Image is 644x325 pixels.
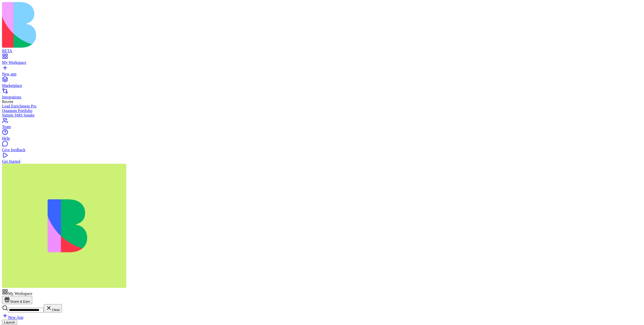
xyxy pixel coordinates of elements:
[2,99,13,104] span: Recent
[2,155,642,164] a: Get Started
[2,125,642,129] div: Team
[2,148,642,152] div: Give feedback
[2,104,642,109] a: Lead Enrichment Pro
[2,56,642,65] a: My Workspace
[2,113,642,118] a: Simple SMS Sender
[2,90,642,99] a: Integrations
[10,300,30,303] span: Share & Earn
[2,159,642,164] div: Get Started
[2,320,17,325] button: Launch
[2,164,126,288] img: WhatsApp_Image_2025-01-03_at_11.26.17_rubx1k.jpg
[2,2,204,48] img: logo
[2,95,642,99] div: Integrations
[44,304,62,312] button: Clear
[2,120,642,129] a: Team
[2,83,642,88] div: Marketplace
[2,49,642,53] div: BETA
[2,296,32,304] button: Share & Earn
[2,132,642,141] a: Help
[2,315,23,319] a: New App
[2,136,642,141] div: Help
[52,308,60,312] span: Clear
[2,67,642,76] a: New app
[2,44,642,53] a: BETA
[2,79,642,88] a: Marketplace
[2,109,642,113] a: Quantum Portfolio
[8,291,32,296] span: My Workspace
[2,60,642,65] div: My Workspace
[2,72,642,76] div: New app
[2,143,642,152] a: Give feedback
